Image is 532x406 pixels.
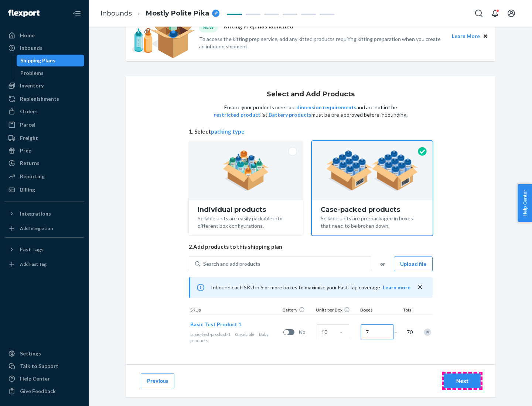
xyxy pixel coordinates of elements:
[146,9,209,18] span: Mostly Polite Pika
[224,22,293,32] p: Kitting Prep has launched
[20,210,51,217] div: Integrations
[4,244,84,255] button: Fast Tags
[20,134,38,142] div: Freight
[20,261,47,267] div: Add Fast Tag
[20,108,38,115] div: Orders
[4,348,84,359] a: Settings
[321,206,424,213] div: Case-packed products
[4,119,84,131] a: Parcel
[223,150,269,191] img: individual-pack.facf35554cb0f1810c75b2bd6df2d64e.png
[20,225,53,231] div: Add Integration
[190,321,241,328] button: Basic Test Product 1
[4,93,84,105] a: Replenishments
[198,213,294,230] div: Sellable units are easily packable into different box configurations.
[20,350,41,357] div: Settings
[20,173,45,180] div: Reporting
[100,9,132,17] a: Inbounds
[488,6,502,21] button: Open notifications
[4,385,84,397] button: Give Feedback
[450,377,474,385] div: Next
[211,128,245,135] button: packing type
[281,307,314,314] div: Battery
[189,128,433,135] span: 1. Select
[213,104,408,118] p: Ensure your products meet our and are not in the list. must be pre-approved before inbounding.
[4,208,84,220] button: Integrations
[416,283,424,291] button: close
[444,374,481,388] button: Next
[141,374,174,388] button: Previous
[361,324,393,339] input: Number of boxes
[20,362,58,370] div: Talk to Support
[4,30,84,41] a: Home
[235,331,255,337] span: 0 available
[326,150,418,191] img: case-pack.59cecea509d18c883b923b81aeac6d0b.png
[321,213,424,230] div: Sellable units are pre-packaged in boxes that need to be broken down.
[4,171,84,182] a: Reporting
[20,32,35,39] div: Home
[20,246,44,253] div: Fast Tags
[4,42,84,54] a: Inbounds
[359,307,396,314] div: Boxes
[20,44,42,52] div: Inbounds
[190,331,280,344] div: Baby products
[203,260,260,268] div: Search and add products
[214,111,260,118] button: restricted product
[190,331,231,337] span: basic-test-product-1
[189,307,281,314] div: SKUs
[518,184,532,222] button: Help Center
[20,159,40,167] div: Returns
[20,69,44,77] div: Problems
[396,307,414,314] div: Total
[4,258,84,270] a: Add Fast Tag
[20,95,59,103] div: Replenishments
[452,32,480,40] button: Learn More
[20,121,35,128] div: Parcel
[4,373,84,385] a: Help Center
[20,186,35,193] div: Billing
[95,3,225,24] ol: breadcrumbs
[314,307,359,314] div: Units per Box
[20,147,31,154] div: Prep
[4,145,84,156] a: Prep
[198,206,294,213] div: Individual products
[267,91,355,98] h1: Select and Add Products
[380,260,385,268] span: or
[20,82,44,89] div: Inventory
[296,104,357,111] button: dimension requirements
[4,360,84,372] a: Talk to Support
[8,10,40,17] img: Flexport logo
[17,67,85,79] a: Problems
[4,106,84,117] a: Orders
[394,328,402,336] span: =
[189,277,433,298] div: Inbound each SKU in 5 or more boxes to maximize your Fast Tag coverage
[20,57,55,64] div: Shipping Plans
[4,184,84,196] a: Billing
[189,243,433,251] span: 2. Add products to this shipping plan
[199,22,218,32] div: NEW
[481,32,490,40] button: Close
[269,111,311,118] button: Battery products
[383,284,410,291] button: Learn more
[471,6,486,21] button: Open Search Box
[405,328,413,336] span: 70
[17,55,85,66] a: Shipping Plans
[394,257,433,271] button: Upload file
[20,375,50,382] div: Help Center
[504,6,519,21] button: Open account menu
[190,321,241,327] span: Basic Test Product 1
[424,328,431,336] div: Remove Item
[4,157,84,169] a: Returns
[20,388,56,395] div: Give Feedback
[199,35,445,50] p: To access the kitting prep service, add any kitted products requiring kitting preparation when yo...
[4,132,84,144] a: Freight
[4,80,84,92] a: Inventory
[317,324,349,339] input: Case Quantity
[299,328,314,336] span: No
[4,223,84,234] a: Add Integration
[69,6,84,21] button: Close Navigation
